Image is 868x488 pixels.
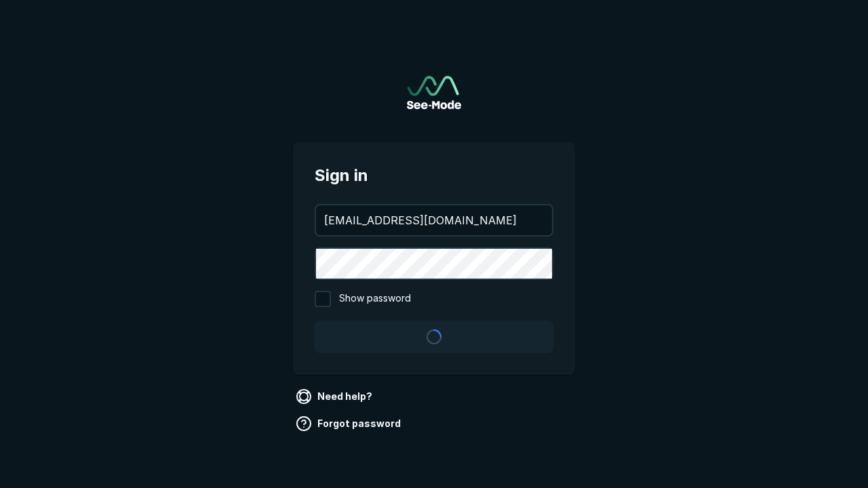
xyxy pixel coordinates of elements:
a: Forgot password [293,413,406,434]
span: Show password [339,291,411,307]
a: Go to sign in [407,76,461,109]
span: Sign in [315,163,553,188]
a: Need help? [293,386,378,407]
input: your@email.com [316,205,552,235]
img: See-Mode Logo [407,76,461,109]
